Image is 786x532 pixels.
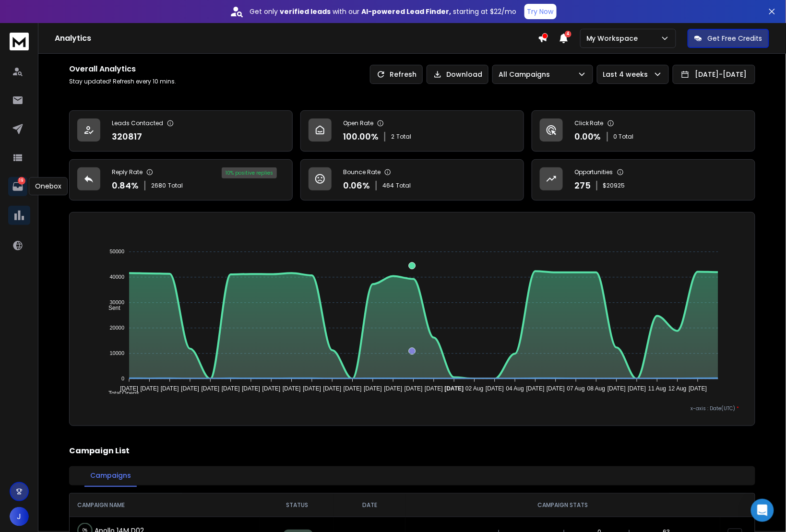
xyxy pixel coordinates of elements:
tspan: [DATE] [181,385,199,392]
tspan: [DATE] [323,385,342,392]
div: Open Intercom Messenger [751,499,774,522]
tspan: [DATE] [445,385,464,392]
p: Click Rate [574,119,604,127]
p: 320817 [112,130,142,143]
p: Leads Contacted [112,119,163,127]
tspan: 20000 [110,325,125,331]
a: Leads Contacted320817 [69,110,293,152]
tspan: [DATE] [120,385,138,392]
p: x-axis : Date(UTC) [85,405,739,412]
th: DATE [334,494,405,517]
tspan: [DATE] [689,385,707,392]
a: Opportunities275$20925 [532,159,755,201]
tspan: 07 Aug [567,385,585,392]
tspan: [DATE] [344,385,362,392]
a: Bounce Rate0.06%464Total [300,159,524,201]
div: Onebox [29,177,68,195]
tspan: [DATE] [262,385,281,392]
tspan: [DATE] [202,385,220,392]
tspan: [DATE] [384,385,403,392]
p: Download [446,70,482,79]
p: Try Now [527,7,554,16]
span: Total [396,133,411,141]
tspan: 10000 [110,351,125,356]
a: Click Rate0.00%0 Total [532,110,755,152]
th: STATUS [260,494,334,517]
tspan: [DATE] [242,385,260,392]
th: CAMPAIGN NAME [70,494,260,517]
p: 0.00 % [574,130,601,143]
strong: verified leads [280,7,331,16]
h1: Overall Analytics [69,63,176,75]
p: 0.06 % [343,179,370,192]
p: 0 Total [614,133,634,141]
button: [DATE]-[DATE] [673,65,755,84]
p: $ 20925 [603,182,625,189]
button: Get Free Credits [688,29,769,48]
tspan: [DATE] [161,385,179,392]
p: Get Free Credits [708,34,762,43]
p: 100.00 % [343,130,379,143]
p: Refresh [390,70,417,79]
tspan: 12 Aug [669,385,687,392]
div: 10 % positive replies [222,167,277,178]
p: Reply Rate [112,168,143,176]
tspan: [DATE] [526,385,545,392]
tspan: [DATE] [405,385,423,392]
tspan: 02 Aug [465,385,483,392]
p: 19 [18,177,25,185]
tspan: [DATE] [547,385,565,392]
p: Get only with our starting at $22/mo [250,7,517,16]
p: Stay updated! Refresh every 10 mins. [69,78,176,85]
p: 275 [574,179,591,192]
span: 464 [382,182,394,189]
button: Download [427,65,488,84]
a: 19 [8,177,27,196]
button: J [10,507,29,526]
tspan: [DATE] [486,385,504,392]
tspan: [DATE] [628,385,646,392]
span: Total [396,182,411,189]
th: CAMPAIGN STATS [405,494,720,517]
h1: Analytics [55,33,538,44]
p: Last 4 weeks [603,70,652,79]
button: Try Now [524,4,557,19]
tspan: 50000 [110,249,125,255]
tspan: 08 Aug [587,385,605,392]
tspan: [DATE] [607,385,626,392]
img: logo [10,33,29,50]
tspan: [DATE] [303,385,321,392]
a: Open Rate100.00%2Total [300,110,524,152]
span: Total [168,182,183,189]
strong: AI-powered Lead Finder, [362,7,452,16]
tspan: 04 Aug [506,385,524,392]
tspan: 30000 [110,300,125,306]
span: Total Opens [101,390,139,397]
span: Sent [101,305,120,311]
tspan: [DATE] [141,385,159,392]
tspan: 40000 [110,274,125,280]
p: All Campaigns [499,70,554,79]
span: 2 [391,133,394,141]
button: Campaigns [84,465,137,487]
p: My Workspace [586,34,642,43]
p: 0.84 % [112,179,139,192]
tspan: [DATE] [425,385,443,392]
a: Reply Rate0.84%2680Total10% positive replies [69,159,293,201]
tspan: [DATE] [364,385,382,392]
tspan: 0 [121,376,124,382]
button: Refresh [370,65,423,84]
p: Open Rate [343,119,373,127]
tspan: 11 Aug [648,385,666,392]
p: Opportunities [574,168,613,176]
tspan: [DATE] [222,385,240,392]
span: 2680 [151,182,166,189]
span: 4 [565,31,572,37]
tspan: [DATE] [283,385,301,392]
h2: Campaign List [69,445,755,457]
p: Bounce Rate [343,168,381,176]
